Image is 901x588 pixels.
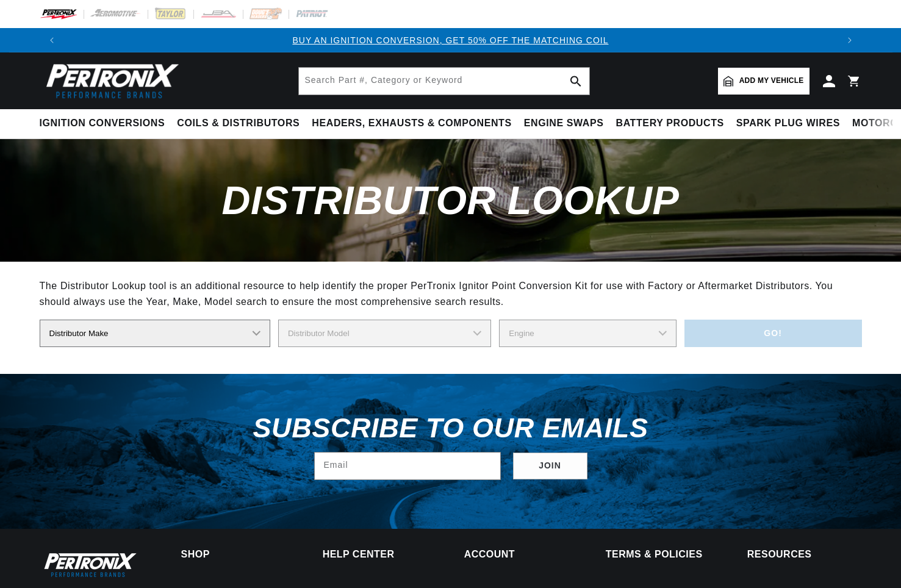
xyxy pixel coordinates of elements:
[306,109,517,138] summary: Headers, Exhausts & Components
[312,117,511,130] span: Headers, Exhausts & Components
[323,550,437,559] summary: Help Center
[606,550,720,559] summary: Terms & policies
[181,550,295,559] summary: Shop
[747,550,861,559] summary: Resources
[292,35,608,45] a: BUY AN IGNITION CONVERSION, GET 50% OFF THE MATCHING COIL
[730,109,846,138] summary: Spark Plug Wires
[464,550,578,559] summary: Account
[177,117,300,130] span: Coils & Distributors
[518,109,610,138] summary: Engine Swaps
[718,68,809,95] a: Add my vehicle
[513,453,587,480] button: Subscribe
[40,278,862,309] div: The Distributor Lookup tool is an additional resource to help identify the proper PerTronix Ignit...
[40,117,165,130] span: Ignition Conversions
[64,34,838,47] div: Announcement
[222,178,680,223] span: Distributor Lookup
[616,117,724,130] span: Battery Products
[524,117,604,130] span: Engine Swaps
[9,28,892,52] slideshow-component: Translation missing: en.sections.announcements.announcement_bar
[838,28,862,52] button: Translation missing: en.sections.announcements.next_announcement
[299,68,589,95] input: Search Part #, Category or Keyword
[739,75,804,87] span: Add my vehicle
[40,60,180,102] img: Pertronix
[40,109,171,138] summary: Ignition Conversions
[171,109,306,138] summary: Coils & Distributors
[253,417,648,440] h3: Subscribe to our emails
[40,28,64,52] button: Translation missing: en.sections.announcements.previous_announcement
[562,68,589,95] button: search button
[40,550,137,579] img: Pertronix
[736,117,840,130] span: Spark Plug Wires
[64,34,838,47] div: 1 of 3
[610,109,730,138] summary: Battery Products
[315,453,500,479] input: Email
